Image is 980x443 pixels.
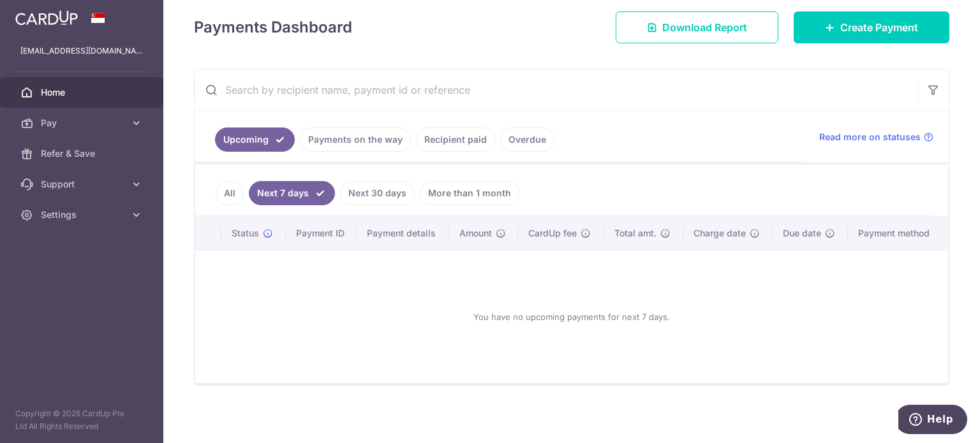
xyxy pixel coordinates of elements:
th: Payment details [357,217,449,250]
th: Payment method [848,217,948,250]
span: Read more on statuses [819,131,921,143]
h4: Payments Dashboard [194,16,352,39]
span: Pay [41,117,125,129]
a: Next 7 days [249,181,335,205]
span: Support [41,178,125,191]
a: Payments on the way [300,127,411,152]
a: Create Payment [794,11,949,43]
span: Settings [41,208,125,221]
a: Recipient paid [416,127,495,152]
input: Search by recipient name, payment id or reference [195,69,918,110]
span: Download Report [662,20,747,35]
a: Upcoming [215,127,295,152]
th: Payment ID [286,217,357,250]
a: Download Report [616,11,778,43]
span: Status [232,227,259,240]
span: Home [41,86,125,99]
a: Read more on statuses [819,131,933,143]
span: Total amt. [614,227,657,240]
a: All [216,181,244,205]
a: Next 30 days [340,181,415,205]
span: Due date [783,227,821,240]
iframe: Opens a widget where you can find more information [898,405,967,437]
img: CardUp [15,10,78,25]
a: Overdue [500,127,554,152]
a: More than 1 month [420,181,519,205]
span: Amount [459,227,492,240]
span: Charge date [694,227,746,240]
p: [EMAIL_ADDRESS][DOMAIN_NAME] [20,45,143,57]
span: Refer & Save [41,147,125,160]
div: You have no upcoming payments for next 7 days. [211,261,933,373]
span: Create Payment [840,20,918,35]
span: CardUp fee [528,227,577,240]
